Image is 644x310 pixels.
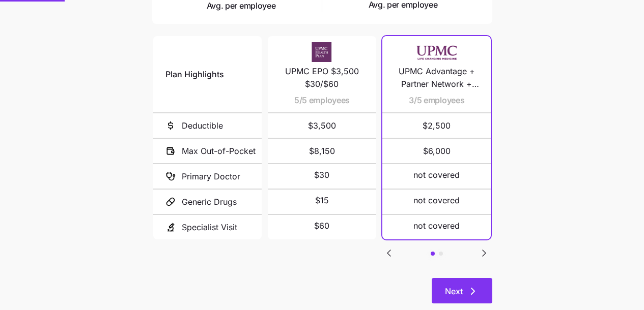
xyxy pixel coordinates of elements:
[395,65,479,90] span: UPMC Advantage + Partner Network + Gold $2,500 + EPO + HSA Eligible
[416,42,457,61] img: Carrier
[383,247,395,259] svg: Go to previous slide
[478,246,491,260] button: Go to next slide
[301,42,342,61] img: Carrier
[413,220,460,232] span: not covered
[315,194,329,207] span: $15
[165,68,224,81] span: Plan Highlights
[395,139,479,163] span: $6,000
[409,94,464,107] span: 3/5 employees
[182,119,223,132] span: Deductible
[478,247,490,259] svg: Go to next slide
[382,246,396,260] button: Go to previous slide
[432,278,492,303] button: Next
[413,194,460,207] span: not covered
[445,285,463,297] span: Next
[280,113,364,138] span: $3,500
[182,221,237,234] span: Specialist Visit
[395,113,479,138] span: $2,500
[314,220,329,232] span: $60
[314,169,329,181] span: $30
[182,196,237,208] span: Generic Drugs
[280,65,364,90] span: UPMC EPO $3,500 $30/$60
[294,94,350,107] span: 5/5 employees
[182,145,256,158] span: Max Out-of-Pocket
[182,170,240,183] span: Primary Doctor
[413,169,460,181] span: not covered
[280,139,364,163] span: $8,150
